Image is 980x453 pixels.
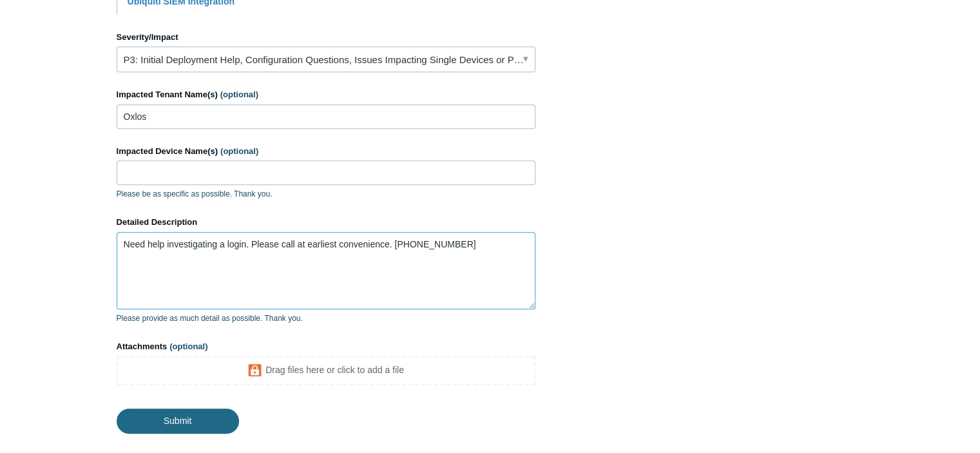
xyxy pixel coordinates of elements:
label: Impacted Tenant Name(s) [117,88,535,101]
span: (optional) [220,90,258,99]
label: Detailed Description [117,216,535,229]
label: Severity/Impact [117,31,535,44]
label: Impacted Device Name(s) [117,145,535,158]
span: (optional) [220,146,258,156]
span: (optional) [169,342,207,351]
p: Please be as specific as possible. Thank you. [117,188,535,200]
input: Submit [117,409,239,433]
a: P3: Initial Deployment Help, Configuration Questions, Issues Impacting Single Devices or Past Out... [117,46,535,72]
label: Attachments [117,340,535,353]
p: Please provide as much detail as possible. Thank you. [117,313,535,324]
